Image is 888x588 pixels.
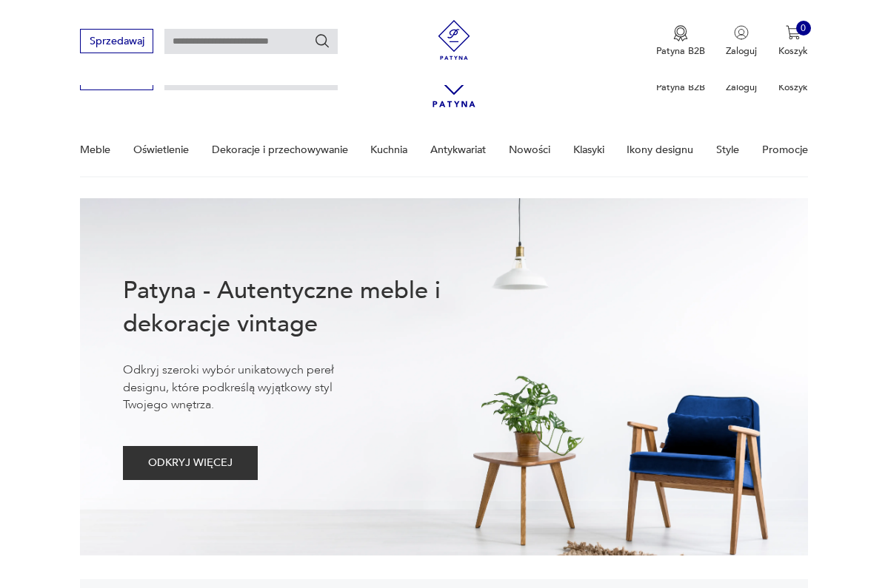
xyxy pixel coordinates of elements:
[716,124,739,175] a: Style
[786,25,801,40] img: Ikona koszyka
[123,274,483,341] h1: Patyna - Autentyczne meble i dekoracje vintage
[796,21,811,36] div: 0
[133,124,189,175] a: Oświetlenie
[80,38,153,47] a: Sprzedawaj
[734,25,749,40] img: Ikonka użytkownika
[726,44,757,58] p: Zaloguj
[656,25,705,58] a: Ikona medaluPatyna B2B
[656,25,705,58] button: Patyna B2B
[673,25,688,41] img: Ikona medalu
[726,25,757,58] button: Zaloguj
[430,124,486,175] a: Antykwariat
[573,124,604,175] a: Klasyki
[656,44,705,58] p: Patyna B2B
[370,124,407,175] a: Kuchnia
[80,124,110,175] a: Meble
[123,362,376,413] p: Odkryj szeroki wybór unikatowych pereł designu, które podkreślą wyjątkowy styl Twojego wnętrza.
[430,20,479,60] img: Patyna - sklep z meblami i dekoracjami vintage
[762,124,808,175] a: Promocje
[123,459,258,468] a: ODKRYJ WIĘCEJ
[726,81,757,94] p: Zaloguj
[80,29,153,53] button: Sprzedawaj
[656,81,705,94] p: Patyna B2B
[627,124,693,175] a: Ikony designu
[123,446,258,480] button: ODKRYJ WIĘCEJ
[509,124,550,175] a: Nowości
[778,44,808,58] p: Koszyk
[778,81,808,94] p: Koszyk
[778,25,808,58] button: 0Koszyk
[314,33,330,49] button: Szukaj
[212,124,348,175] a: Dekoracje i przechowywanie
